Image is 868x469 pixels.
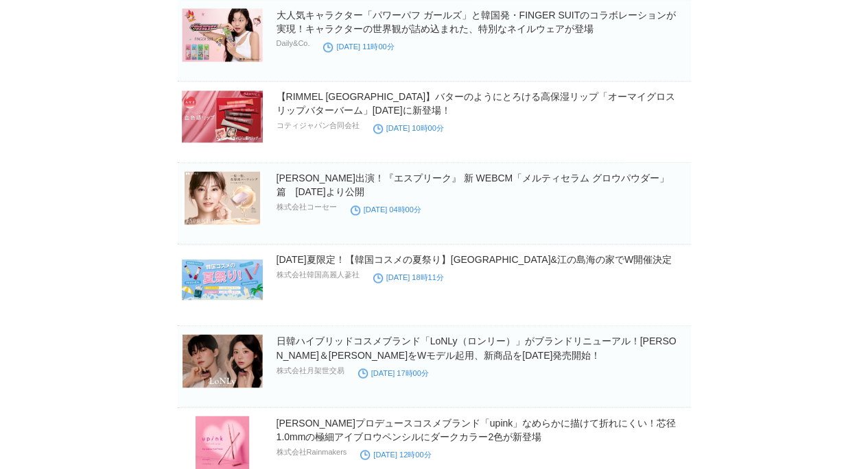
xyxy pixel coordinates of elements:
img: 41232-702-8f41a818ba3d1e136fb1897b3bb0ed70-2064x1461.jpg [182,171,263,225]
time: [DATE] 18時11分 [373,273,444,281]
time: [DATE] 04時00分 [351,205,421,214]
p: コティジャパン合同会社 [277,121,360,131]
p: Daily&Co. [277,39,310,47]
img: 76505-209-3e83829fa1f850d032b449f156268039-800x400.jpg [182,253,263,306]
p: 株式会社コーセー [277,202,337,212]
p: 株式会社月架世交易 [277,365,344,375]
a: [PERSON_NAME]プロデュースコスメブランド「upink」なめらかに描けて折れにくい！芯径1.0mmの極細アイブロウペンシルにダークカラー2色が新登場 [277,417,677,442]
a: 大人気キャラクター「パワーパフ ガールズ」と韓国発・FINGER SUITのコラボレーションが実現！キャラクターの世界観が詰め込まれた、特別なネイルウェアが登場 [277,10,677,34]
time: [DATE] 12時00分 [360,450,431,458]
img: 70412-75-4b874302b5bb05eed387ff0e4944ccff-1001x641.jpg [182,90,263,143]
a: 【RIMMEL [GEOGRAPHIC_DATA]】バターのようにとろける高保湿リップ「オーマイグロス リップバターバーム」[DATE]に新登場！ [277,91,676,116]
img: 125370-27-a1fb983fb86a99836b4f2ff4e2369004-2109x1407.png [182,334,263,388]
img: 84518-207-d1d01ee32924cecec4dc9c39aaab3151-990x990.jpg [182,416,263,469]
time: [DATE] 17時00分 [358,368,429,377]
p: 株式会社韓国高麗人蔘社 [277,270,360,280]
time: [DATE] 11時00分 [323,42,394,51]
a: [PERSON_NAME]出演！『エスプリーク』 新 WEBCM「メルティセラム グロウパウダー」篇 [DATE]より公開 [277,173,669,197]
a: 日韓ハイブリッドコスメブランド「LoNLy（ロンリー）」がブランドリニューアル！[PERSON_NAME]＆[PERSON_NAME]をWモデル起用、新商品を[DATE]発売開始！ [277,335,677,360]
p: 株式会社Rainmakers [277,446,347,457]
a: [DATE]夏限定！【韓国コスメの夏祭り】[GEOGRAPHIC_DATA]&江の島海の家でW開催決定 [277,254,672,265]
time: [DATE] 10時00分 [373,124,444,132]
img: 121958-59-5e40a2de5ec541046b7b2099ef3d034e-1080x720.jpg [182,8,263,62]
